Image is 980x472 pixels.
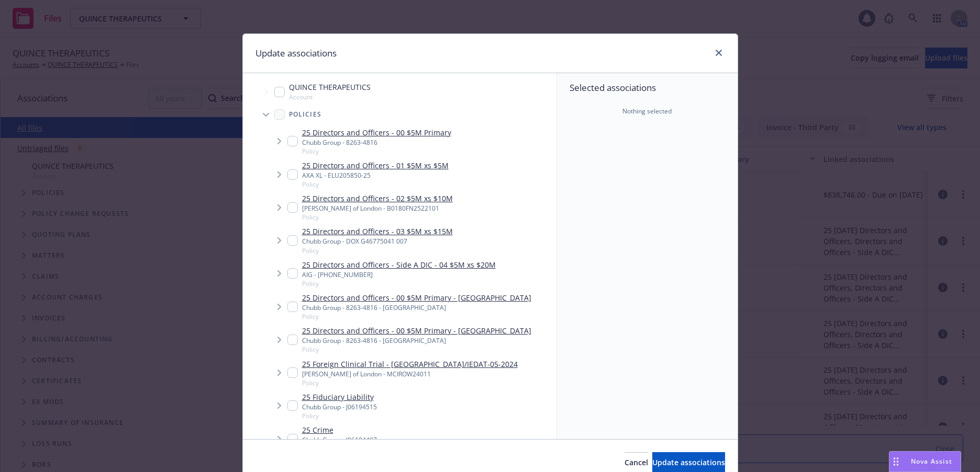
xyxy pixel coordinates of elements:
span: Update associations [652,457,725,467]
a: 25 Directors and Officers - 02 $5M xs $10M [302,193,453,204]
div: [PERSON_NAME] of London - B0180FN2522101 [302,204,453,213]
span: Policy [302,147,451,156]
div: AXA XL - ELU205850-25 [302,171,449,180]
div: Chubb Group - DOX G46775041 007 [302,237,453,246]
a: 25 Directors and Officers - 00 $5M Primary - [GEOGRAPHIC_DATA] [302,325,531,336]
button: Nova Assist [889,451,961,472]
span: Nothing selected [622,107,672,116]
span: Nova Assist [911,457,952,466]
a: 25 Directors and Officers - 00 $5M Primary [302,127,451,138]
div: [PERSON_NAME] of London - MCIROW24011 [302,370,518,378]
a: 25 Foreign Clinical Trial - [GEOGRAPHIC_DATA]/IEDAT-05-2024 [302,359,518,370]
a: 25 Fiduciary Liability [302,392,377,402]
div: Drag to move [889,452,903,471]
span: Policy [302,312,531,321]
span: Cancel [625,457,648,467]
h1: Update associations [255,47,337,60]
span: Account [289,93,371,101]
span: QUINCE THERAPEUTICS [289,82,371,93]
span: Policy [302,411,377,420]
div: Chubb Group - J06194515 [302,402,377,411]
a: 25 Directors and Officers - 03 $5M xs $15M [302,226,453,237]
span: Selected associations [570,82,725,94]
span: Policy [302,246,453,255]
span: Policy [302,213,453,222]
a: 25 Directors and Officers - Side A DIC - 04 $5M xs $20M [302,259,496,270]
div: Chubb Group - 8263-4816 - [GEOGRAPHIC_DATA] [302,336,531,345]
a: 25 Directors and Officers - 01 $5M xs $5M [302,160,449,171]
div: Chubb Group - 8263-4816 [302,138,451,147]
span: Policy [302,180,449,189]
span: Policy [302,378,518,387]
div: Chubb Group - J06194497 [302,435,377,444]
a: 25 Crime [302,424,377,435]
span: Policy [302,345,531,354]
a: close [712,47,725,59]
div: AIG - [PHONE_NUMBER] [302,270,496,279]
a: 25 Directors and Officers - 00 $5M Primary - [GEOGRAPHIC_DATA] [302,292,531,303]
span: Policy [302,279,496,288]
span: Policies [289,111,322,118]
div: Chubb Group - 8263-4816 - [GEOGRAPHIC_DATA] [302,303,531,312]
